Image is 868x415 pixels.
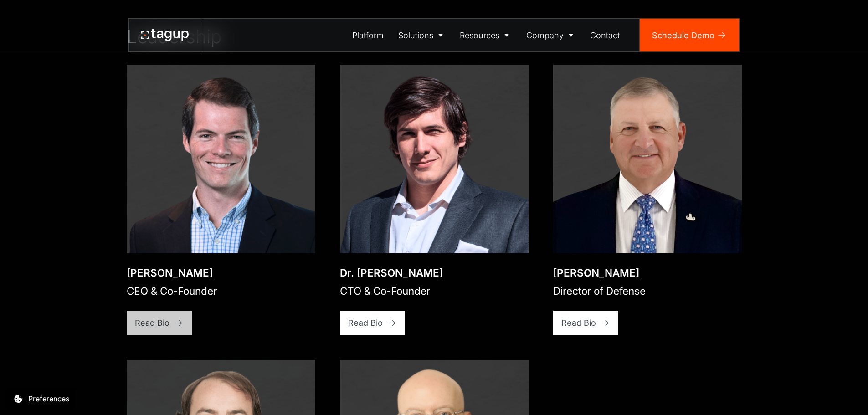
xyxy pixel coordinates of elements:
[561,317,596,329] div: Read Bio
[345,19,391,51] a: Platform
[583,19,627,51] a: Contact
[340,266,443,280] div: Dr. [PERSON_NAME]
[352,29,384,41] div: Platform
[340,65,529,253] img: Dr. Will Vega-Brown
[340,284,443,298] div: CTO & Co-Founder
[553,65,742,253] a: Open bio popup
[340,311,406,335] a: Read Bio
[553,266,646,280] div: [PERSON_NAME]
[526,29,564,41] div: Company
[553,65,742,253] img: Paul Plemmons
[348,317,383,329] div: Read Bio
[126,253,127,253] div: Open bio popup
[127,284,217,298] div: CEO & Co-Founder
[127,65,315,253] a: Open bio popup
[127,266,217,280] div: [PERSON_NAME]
[553,284,646,298] div: Director of Defense
[28,393,69,404] div: Preferences
[339,253,340,253] div: Open bio popup
[127,311,192,335] a: Read Bio
[553,311,619,335] a: Read Bio
[398,29,433,41] div: Solutions
[519,19,583,51] a: Company
[460,29,499,41] div: Resources
[453,19,519,51] a: Resources
[135,317,169,329] div: Read Bio
[652,29,714,41] div: Schedule Demo
[340,65,529,253] a: Open bio popup
[590,29,620,41] div: Contact
[391,19,453,51] a: Solutions
[640,19,739,51] a: Schedule Demo
[127,65,315,253] img: Jon Garrity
